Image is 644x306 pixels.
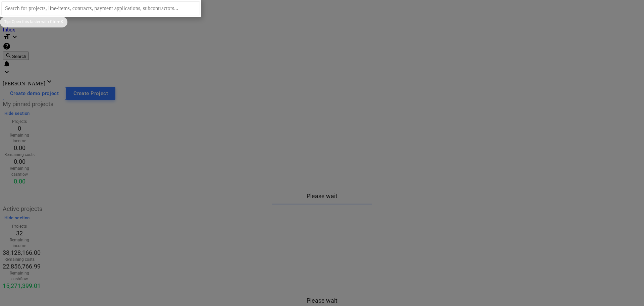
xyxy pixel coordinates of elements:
input: Search for projects, line-items, contracts, payment applications, subcontractors... [1,1,200,15]
p: Ctrl + K [50,19,63,25]
p: Open this faster with [12,19,49,25]
iframe: Chat Widget [610,274,644,306]
p: Tip: [4,19,11,25]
